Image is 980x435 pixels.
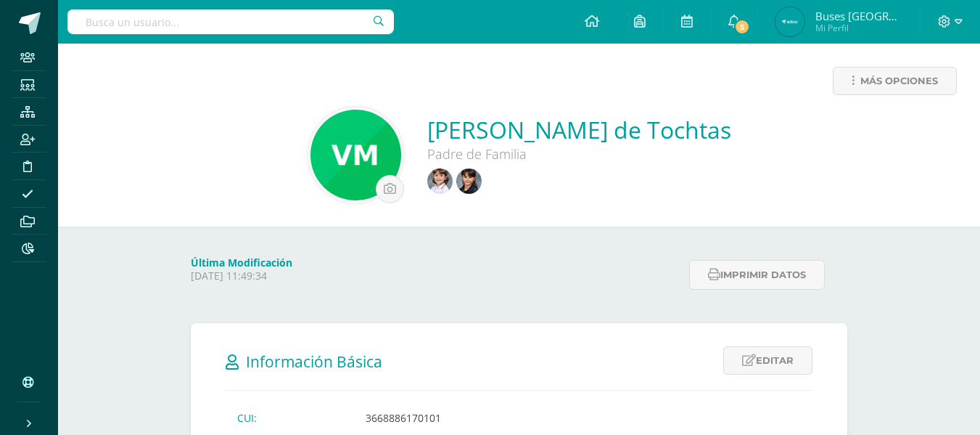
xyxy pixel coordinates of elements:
a: Más opciones [833,67,957,95]
img: fc6c33b0aa045aa3213aba2fdb094e39.png [775,7,804,36]
div: Padre de Familia [427,145,731,163]
a: [PERSON_NAME] de Tochtas [427,114,731,145]
span: Información Básica [246,351,382,372]
img: 1ce15ce981b1e96c2403081071bebd43.png [427,168,453,194]
td: CUI: [226,405,354,431]
a: Editar [723,346,812,375]
img: e765b3e00f027b956b0c89b594464598.png [456,168,482,194]
span: 5 [734,19,750,35]
input: Busca un usuario... [67,9,394,34]
span: Más opciones [860,68,938,94]
span: Mi Perfil [815,22,902,34]
td: 3668886170101 [354,405,547,431]
img: cb1ede65e533444bdcfdbf88aa462455.png [310,110,401,200]
p: [DATE] 11:49:34 [191,269,680,282]
span: Buses [GEOGRAPHIC_DATA] [815,9,902,23]
button: Imprimir datos [689,260,825,290]
h4: Última Modificación [191,256,680,269]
